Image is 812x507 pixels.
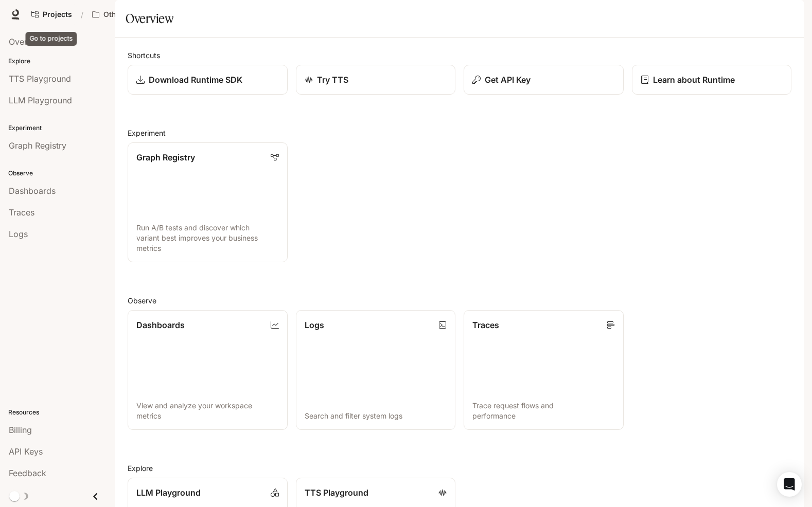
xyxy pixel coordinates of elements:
[128,128,791,138] h2: Experiment
[472,319,499,331] p: Traces
[296,65,456,95] a: Try TTS
[305,486,368,499] p: TTS Playground
[27,4,77,25] a: Go to projects
[77,9,87,20] div: /
[472,401,615,421] p: Trace request flows and performance
[653,74,735,86] p: Learn about Runtime
[485,74,531,86] p: Get API Key
[296,310,456,430] a: LogsSearch and filter system logs
[128,295,791,306] h2: Observe
[136,401,279,421] p: View and analyze your workspace metrics
[128,463,791,474] h2: Explore
[103,10,137,19] p: Otherhalf
[464,65,624,95] button: Get API Key
[777,472,802,497] div: Open Intercom Messenger
[43,10,72,19] span: Projects
[305,411,447,421] p: Search and filter system logs
[128,310,288,430] a: DashboardsView and analyze your workspace metrics
[305,319,324,331] p: Logs
[128,50,791,61] h2: Shortcuts
[149,74,242,86] p: Download Runtime SDK
[632,65,792,95] a: Learn about Runtime
[136,151,195,164] p: Graph Registry
[87,4,153,25] button: Open workspace menu
[464,310,624,430] a: TracesTrace request flows and performance
[136,319,185,331] p: Dashboards
[128,142,288,262] a: Graph RegistryRun A/B tests and discover which variant best improves your business metrics
[136,223,279,254] p: Run A/B tests and discover which variant best improves your business metrics
[317,74,348,86] p: Try TTS
[26,32,77,46] div: Go to projects
[136,486,201,499] p: LLM Playground
[126,8,173,29] h1: Overview
[128,65,288,95] a: Download Runtime SDK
